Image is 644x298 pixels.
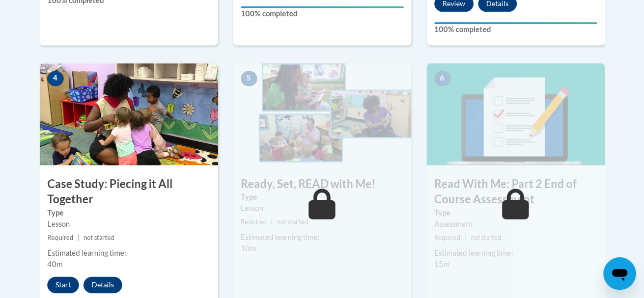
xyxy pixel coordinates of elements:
[47,248,210,259] div: Estimated learning time:
[83,234,115,241] span: not started
[434,219,597,230] div: Assessment
[434,260,450,268] span: 15m
[603,257,636,290] iframe: Button to launch messaging window
[40,176,218,208] h3: Case Study: Piecing it All Together
[241,192,404,203] label: Type
[47,71,64,86] span: 4
[40,63,218,165] img: Course Image
[434,22,597,24] div: Your progress
[241,244,256,253] span: 10m
[434,24,597,35] label: 100% completed
[47,277,79,293] button: Start
[434,207,597,219] label: Type
[434,248,597,259] div: Estimated learning time:
[277,218,308,226] span: not started
[241,232,404,243] div: Estimated learning time:
[241,203,404,214] div: Lesson
[434,71,451,86] span: 6
[47,260,63,268] span: 40m
[77,234,79,241] span: |
[47,219,210,230] div: Lesson
[427,63,605,165] img: Course Image
[233,63,411,165] img: Course Image
[233,176,411,192] h3: Ready, Set, READ with Me!
[470,234,501,241] span: not started
[241,6,404,8] div: Your progress
[241,8,404,19] label: 100% completed
[427,176,605,208] h3: Read With Me: Part 2 End of Course Assessment
[241,218,267,226] span: Required
[47,234,73,241] span: Required
[271,218,273,226] span: |
[464,234,466,241] span: |
[434,234,460,241] span: Required
[47,207,210,219] label: Type
[83,277,122,293] button: Details
[241,71,257,86] span: 5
